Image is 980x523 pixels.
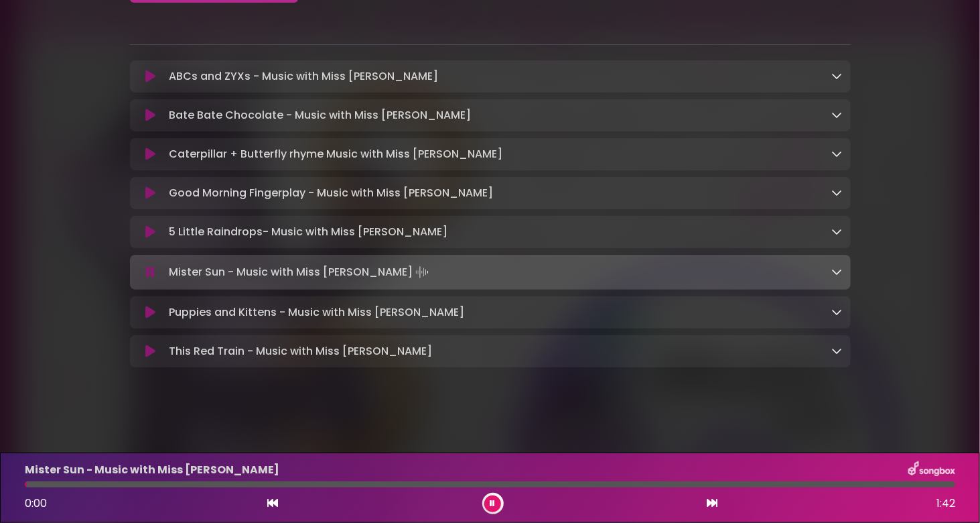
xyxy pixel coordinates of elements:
[413,263,431,282] img: waveform4.gif
[169,146,502,162] p: Caterpillar + Butterfly rhyme Music with Miss [PERSON_NAME]
[169,263,431,282] p: Mister Sun - Music with Miss [PERSON_NAME]
[169,304,464,321] p: Puppies and Kittens - Music with Miss [PERSON_NAME]
[169,185,493,201] p: Good Morning Fingerplay - Music with Miss [PERSON_NAME]
[169,343,432,359] p: This Red Train - Music with Miss [PERSON_NAME]
[169,107,471,123] p: Bate Bate Chocolate - Music with Miss [PERSON_NAME]
[169,224,447,240] p: 5 Little Raindrops- Music with Miss [PERSON_NAME]
[169,68,438,84] p: ABCs and ZYXs - Music with Miss [PERSON_NAME]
